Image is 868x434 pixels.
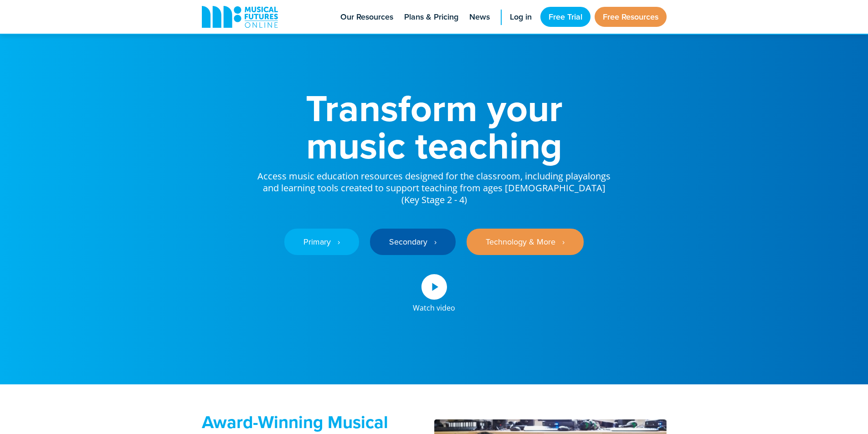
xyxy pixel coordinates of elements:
a: Secondary ‎‏‏‎ ‎ › [370,229,456,255]
a: Primary ‎‏‏‎ ‎ › [284,229,359,255]
a: Free Trial [540,7,591,27]
a: Free Resources [595,7,667,27]
a: Technology & More ‎‏‏‎ ‎ › [467,229,584,255]
p: Access music education resources designed for the classroom, including playalongs and learning to... [257,164,612,206]
div: Watch video [413,300,455,311]
span: Plans & Pricing [404,11,458,23]
span: Our Resources [340,11,393,23]
span: Log in [510,11,532,23]
span: News [469,11,490,23]
h1: Transform your music teaching [257,89,612,164]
